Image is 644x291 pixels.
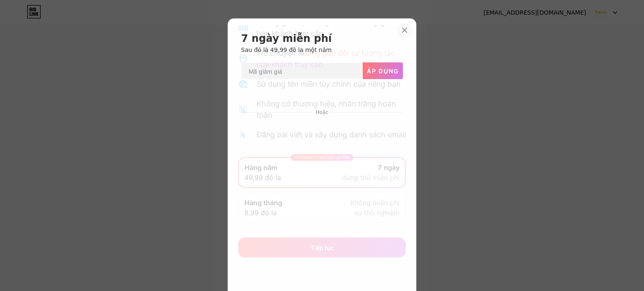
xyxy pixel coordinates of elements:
[241,33,332,44] font: 7 ngày miễn phí
[241,46,332,53] font: Sau đó là 49,99 đô la một năm
[367,67,399,75] font: Áp dụng
[316,109,328,115] font: Hoặc
[241,86,402,106] iframe: Secure payment input frame
[241,63,362,80] input: Mã giảm giá
[363,62,403,79] button: Áp dụng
